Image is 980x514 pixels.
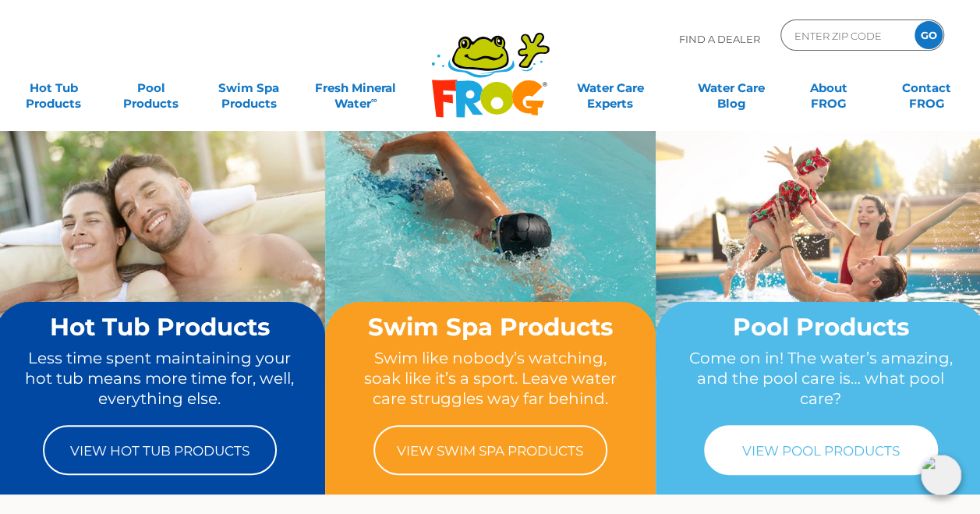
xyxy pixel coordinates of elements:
[693,73,769,104] a: Water CareBlog
[113,73,189,104] a: PoolProducts
[704,425,938,475] a: View Pool Products
[373,425,607,475] a: View Swim Spa Products
[548,73,671,104] a: Water CareExperts
[685,348,957,409] p: Come on in! The water’s amazing, and the pool care is… what pool care?
[915,21,943,49] input: GO
[793,24,898,47] input: Zip Code Form
[43,425,277,475] a: View Hot Tub Products
[309,73,404,104] a: Fresh MineralWater∞
[921,455,961,495] img: openIcon
[211,73,286,104] a: Swim SpaProducts
[16,73,91,104] a: Hot TubProducts
[889,73,964,104] a: ContactFROG
[24,348,295,409] p: Less time spent maintaining your hot tub means more time for, well, everything else.
[355,348,626,409] p: Swim like nobody’s watching, soak like it’s a sport. Leave water care struggles way far behind.
[791,73,866,104] a: AboutFROG
[679,19,760,58] p: Find A Dealer
[355,314,626,340] h2: Swim Spa Products
[371,94,377,105] sup: ∞
[24,314,295,340] h2: Hot Tub Products
[685,314,957,340] h2: Pool Products
[325,130,656,378] img: home-banner-swim-spa-short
